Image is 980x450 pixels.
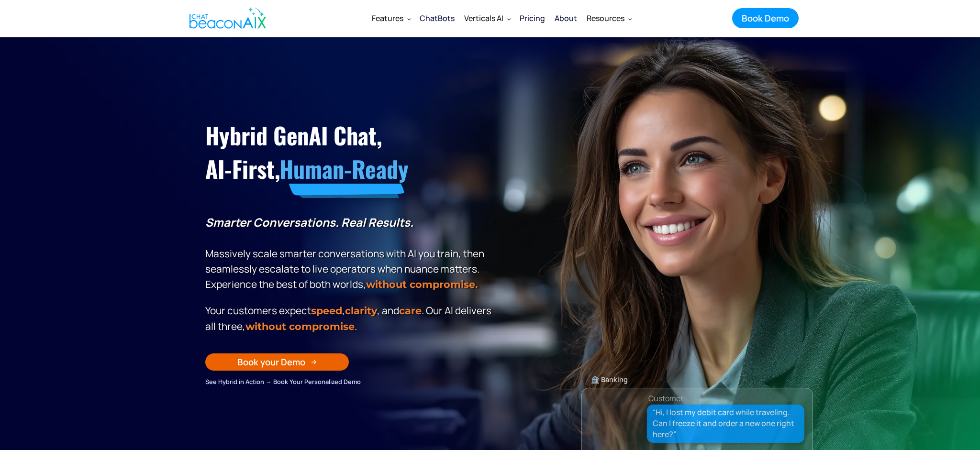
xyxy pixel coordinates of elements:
img: Dropdown [628,17,632,21]
div: Pricing [520,11,545,25]
strong: Smarter Conversations. Real Results. [205,214,413,230]
strong: speed [311,305,342,317]
span: care [399,305,422,317]
a: ChatBots [415,6,459,31]
div: Features [367,7,415,30]
div: Book Demo [742,12,789,24]
div: Verticals AI [459,7,515,30]
div: 🏦 Banking [582,373,813,386]
a: home [181,1,271,35]
span: without compromise [245,320,355,332]
div: “Hi, I lost my debit card while traveling. Can I freeze it and order a new one right here?” [653,407,799,440]
div: Customer [648,392,683,405]
a: Pricing [515,6,550,31]
div: See Hybrid in Action → Book Your Personalized Demo [205,376,495,387]
div: About [555,11,577,25]
a: About [550,6,582,31]
span: Human-Ready [279,152,408,186]
span: clarity [345,305,377,317]
a: Book Demo [732,8,799,28]
strong: without compromise. [366,278,478,290]
div: Resources [582,7,636,30]
a: Book your Demo [205,353,349,371]
div: Resources [587,11,624,25]
img: Dropdown [407,17,411,21]
div: Verticals AI [464,11,503,25]
div: ChatBots [420,11,455,25]
div: Book your Demo [237,356,305,368]
p: Massively scale smarter conversations with AI you train, then seamlessly escalate to live operato... [205,215,495,292]
h1: Hybrid GenAI Chat, AI-First, [205,119,495,186]
p: Your customers expect , , and . Our Al delivers all three, . [205,303,495,334]
img: Arrow [311,359,317,365]
div: Features [372,11,403,25]
img: Dropdown [507,17,511,21]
